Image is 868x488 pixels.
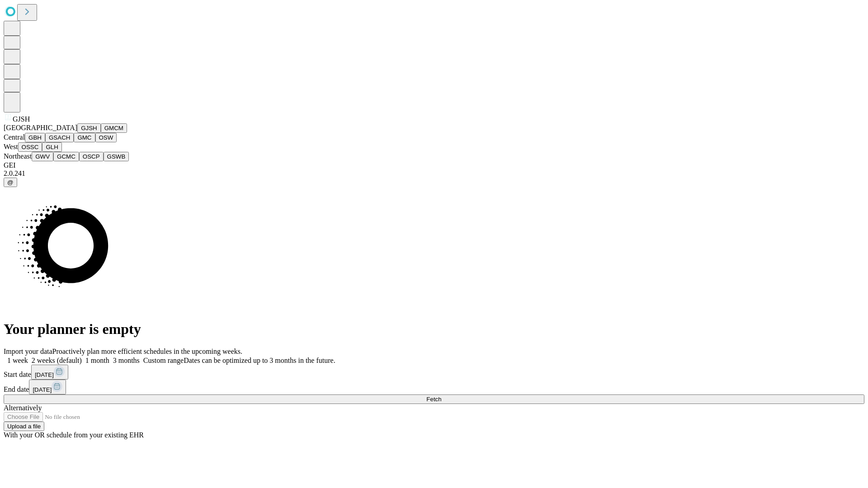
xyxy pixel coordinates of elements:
[32,357,82,364] span: 2 weeks (default)
[4,365,864,380] div: Start date
[13,115,30,123] span: GJSH
[4,422,44,431] button: Upload a file
[4,169,864,178] div: 2.0.241
[184,357,335,364] span: Dates can be optimized up to 3 months in the future.
[143,357,184,364] span: Custom range
[79,152,104,161] button: OSCP
[33,386,52,393] span: [DATE]
[25,133,45,142] button: GBH
[53,152,79,161] button: GCMC
[104,152,129,161] button: GSWB
[7,357,28,364] span: 1 week
[32,152,53,161] button: GWV
[113,357,140,364] span: 3 months
[52,347,242,355] span: Proactively plan more efficient schedules in the upcoming weeks.
[4,133,25,141] span: Central
[77,123,101,133] button: GJSH
[4,380,864,394] div: End date
[426,396,441,403] span: Fetch
[4,321,864,338] h1: Your planner is empty
[31,365,68,380] button: [DATE]
[4,124,77,131] span: [GEOGRAPHIC_DATA]
[4,143,18,150] span: West
[42,142,61,152] button: GLH
[29,380,66,394] button: [DATE]
[4,404,42,412] span: Alternatively
[18,142,42,152] button: OSSC
[85,357,109,364] span: 1 month
[95,133,117,142] button: OSW
[4,431,144,439] span: With your OR schedule from your existing EHR
[4,347,52,355] span: Import your data
[4,161,864,169] div: GEI
[4,394,864,404] button: Fetch
[35,371,54,378] span: [DATE]
[74,133,95,142] button: GMC
[45,133,74,142] button: GSACH
[7,179,14,186] span: @
[4,152,32,160] span: Northeast
[4,178,17,187] button: @
[101,123,127,133] button: GMCM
